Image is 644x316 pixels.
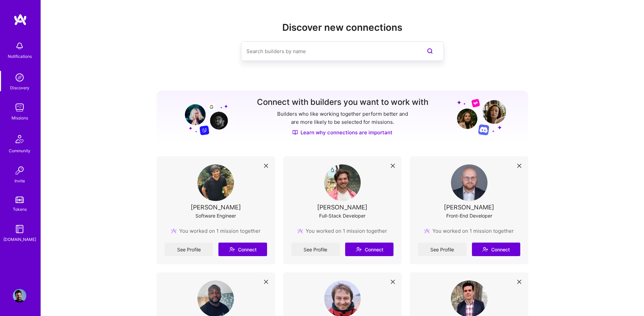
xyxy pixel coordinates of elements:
[324,164,361,201] img: User Avatar
[276,110,409,126] p: Builders who like working together perform better and are more likely to be selected for missions.
[292,130,298,135] img: Discover
[197,164,234,201] img: User Avatar
[482,246,488,252] i: icon Connect
[424,227,514,234] div: You worked on 1 mission together
[257,97,428,107] h3: Connect with builders you want to work with
[246,43,411,60] input: Search builders by name
[517,280,521,284] i: icon Close
[13,222,26,236] img: guide book
[418,243,466,256] a: See Profile
[14,14,27,26] img: logo
[13,39,26,53] img: bell
[446,212,492,219] div: Front-End Developer
[13,71,26,84] img: discovery
[291,243,340,256] a: See Profile
[292,129,392,136] a: Learn why connections are important
[165,243,213,256] a: See Profile
[11,131,28,147] img: Community
[171,227,261,234] div: You worked on 1 mission together
[356,246,362,252] i: icon Connect
[13,289,26,302] img: User Avatar
[391,280,395,284] i: icon Close
[472,243,520,256] button: Connect
[297,227,387,234] div: You worked on 1 mission together
[229,246,235,252] i: icon Connect
[426,47,434,55] i: icon SearchPurple
[264,280,268,284] i: icon Close
[317,204,367,211] div: [PERSON_NAME]
[16,197,24,203] img: tokens
[191,204,241,211] div: [PERSON_NAME]
[3,236,36,243] div: [DOMAIN_NAME]
[345,243,393,256] button: Connect
[195,212,236,219] div: Software Engineer
[10,84,29,91] div: Discovery
[171,228,176,234] img: mission icon
[11,114,28,121] div: Missions
[179,98,228,135] img: Grow your network
[11,289,28,302] a: User Avatar
[451,164,487,201] img: User Avatar
[444,204,494,211] div: [PERSON_NAME]
[264,164,268,168] i: icon Close
[457,98,506,135] img: Grow your network
[13,164,26,177] img: Invite
[157,22,528,33] h2: Discover new connections
[8,53,32,60] div: Notifications
[13,206,27,213] div: Tokens
[9,147,30,154] div: Community
[218,243,267,256] button: Connect
[297,228,303,234] img: mission icon
[517,164,521,168] i: icon Close
[15,177,25,184] div: Invite
[424,228,430,234] img: mission icon
[319,212,365,219] div: Full-Stack Developer
[391,164,395,168] i: icon Close
[13,101,26,114] img: teamwork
